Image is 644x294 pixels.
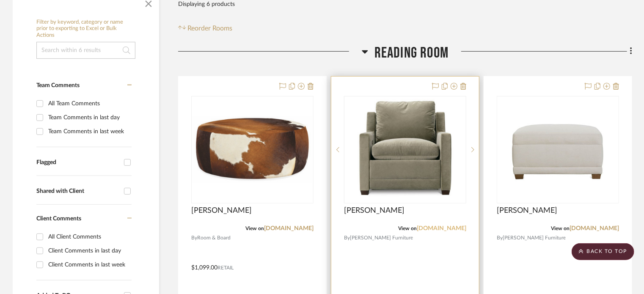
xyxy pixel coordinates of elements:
a: [DOMAIN_NAME] [570,225,619,231]
span: View on [245,226,264,231]
div: 0 [344,96,466,203]
span: View on [551,226,570,231]
button: Reorder Rooms [178,23,233,33]
span: By [191,234,197,242]
div: All Team Comments [48,97,129,110]
div: Shared with Client [36,188,120,195]
span: By [497,234,503,242]
div: Team Comments in last day [48,111,129,124]
span: View on [398,226,417,231]
a: [DOMAIN_NAME] [417,225,466,231]
span: [PERSON_NAME] [191,206,252,215]
img: Sylvie Recliner [352,97,458,203]
span: Reading Room [374,44,449,62]
div: Team Comments in last week [48,125,129,138]
span: [PERSON_NAME] Furniture [503,234,566,242]
scroll-to-top-button: BACK TO TOP [572,243,634,260]
img: Sylvie Ottoman [505,97,611,203]
div: 0 [192,96,313,203]
div: Flagged [36,159,120,166]
div: Client Comments in last week [48,258,129,272]
span: Team Comments [36,82,80,88]
span: [PERSON_NAME] Furniture [350,234,413,242]
div: Client Comments in last day [48,244,129,258]
a: [DOMAIN_NAME] [264,225,314,231]
span: By [344,234,350,242]
span: Room & Board [197,234,231,242]
input: Search within 6 results [36,42,135,59]
h6: Filter by keyword, category or name prior to exporting to Excel or Bulk Actions [36,19,135,39]
img: Lind [192,116,313,184]
span: Reorder Rooms [188,23,233,33]
div: All Client Comments [48,230,129,244]
span: [PERSON_NAME] [344,206,405,215]
span: [PERSON_NAME] [497,206,557,215]
span: Client Comments [36,216,81,222]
